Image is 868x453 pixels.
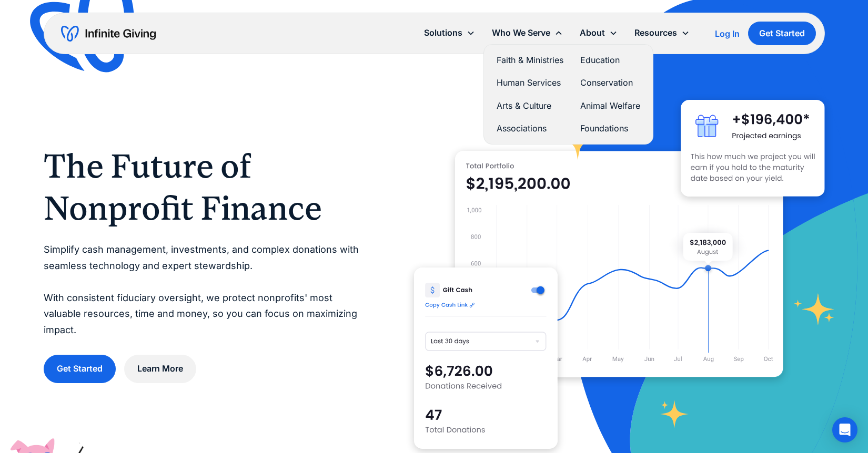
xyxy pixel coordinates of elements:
[748,22,816,45] a: Get Started
[715,29,740,38] div: Log In
[571,22,626,44] div: About
[580,76,640,90] a: Conservation
[580,99,640,113] a: Animal Welfare
[414,267,558,449] img: donation software for nonprofits
[492,26,550,40] div: Who We Serve
[483,22,571,44] div: Who We Serve
[580,26,605,40] div: About
[794,293,835,325] img: fundraising star
[497,99,563,113] a: Arts & Culture
[44,145,372,229] h1: The Future of Nonprofit Finance
[580,121,640,136] a: Foundations
[832,417,857,442] div: Open Intercom Messenger
[124,355,196,383] a: Learn More
[497,121,563,136] a: Associations
[483,44,653,145] nav: Who We Serve
[61,25,156,42] a: home
[497,53,563,67] a: Faith & Ministries
[44,242,372,338] p: Simplify cash management, investments, and complex donations with seamless technology and expert ...
[626,22,698,44] div: Resources
[416,22,483,44] div: Solutions
[580,53,640,67] a: Education
[497,76,563,90] a: Human Services
[455,151,783,377] img: nonprofit donation platform
[424,26,462,40] div: Solutions
[715,27,740,40] a: Log In
[634,26,677,40] div: Resources
[44,355,116,383] a: Get Started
